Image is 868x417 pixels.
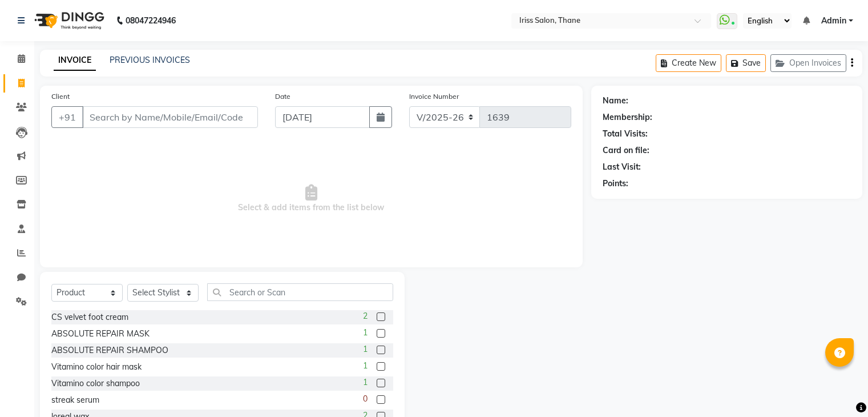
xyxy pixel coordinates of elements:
[54,50,96,71] a: INVOICE
[51,328,150,340] div: ABSOLUTE REPAIR MASK
[820,371,857,406] iframe: chat widget
[51,378,140,390] div: Vitamino color shampoo
[51,91,70,102] label: Client
[126,5,176,37] b: 08047224946
[603,145,649,157] div: Card on file:
[726,54,766,72] button: Save
[363,360,368,372] span: 1
[275,91,290,102] label: Date
[51,106,83,128] button: +91
[51,344,168,356] div: ABSOLUTE REPAIR SHAMPOO
[363,310,368,322] span: 2
[770,54,846,72] button: Open Invoices
[603,128,648,140] div: Total Visits:
[363,327,368,339] span: 1
[603,161,641,173] div: Last Visit:
[51,142,571,256] span: Select & add items from the list below
[110,55,190,65] a: PREVIOUS INVOICES
[363,343,368,355] span: 1
[363,393,368,405] span: 0
[656,54,721,72] button: Create New
[409,91,459,102] label: Invoice Number
[29,5,107,37] img: logo
[51,361,142,373] div: Vitamino color hair mask
[603,178,628,190] div: Points:
[603,95,628,107] div: Name:
[51,394,99,406] div: streak serum
[207,283,393,301] input: Search or Scan
[51,311,128,323] div: CS velvet foot cream
[82,106,258,128] input: Search by Name/Mobile/Email/Code
[363,376,368,388] span: 1
[603,111,652,123] div: Membership:
[821,15,846,27] span: Admin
